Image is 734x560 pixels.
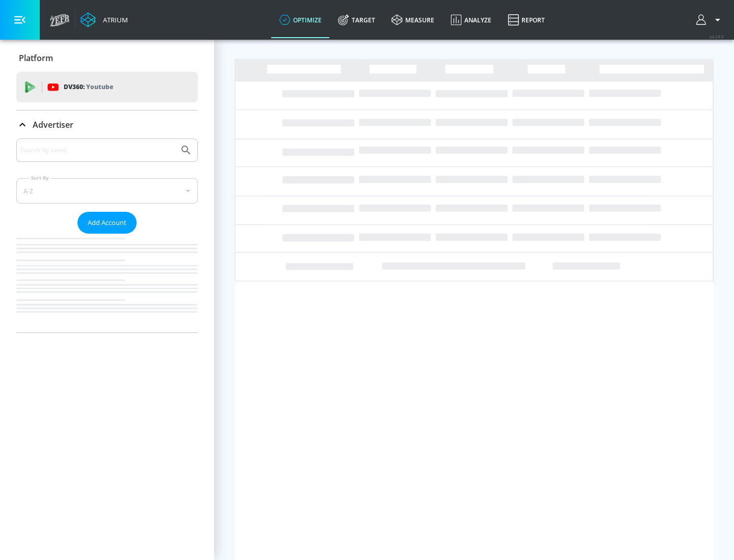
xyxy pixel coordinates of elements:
p: DV360: [64,81,113,93]
a: measure [383,2,442,38]
div: DV360: Youtube [16,72,198,102]
a: optimize [271,2,330,38]
div: Advertiser [16,138,198,332]
a: Atrium [81,12,128,27]
input: Search by name [20,144,175,157]
button: Add Account [77,212,137,234]
a: Analyze [442,2,500,38]
span: Add Account [88,217,126,229]
p: Platform [19,52,53,64]
nav: list of Advertiser [16,234,198,332]
div: A-Z [16,178,198,204]
a: Report [500,2,553,38]
div: Advertiser [16,110,198,139]
span: v 4.24.0 [710,34,724,39]
div: Atrium [99,15,128,24]
a: Target [330,2,383,38]
p: Advertiser [33,119,73,130]
label: Sort By [29,175,51,181]
p: Youtube [86,81,113,92]
div: Platform [16,44,198,72]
